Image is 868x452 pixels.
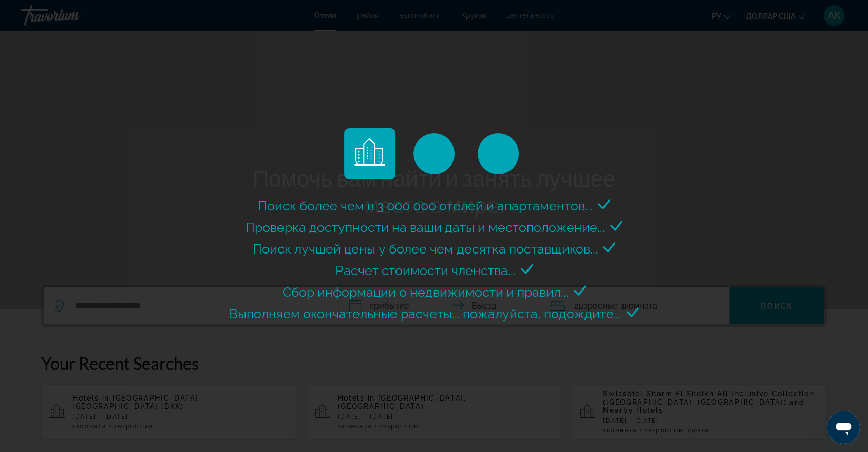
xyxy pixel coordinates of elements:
span: Проверка доступности на ваши даты и местоположение... [246,220,605,235]
span: Поиск более чем в 3 000 000 отелей и апартаментов... [258,198,593,213]
span: Расчет стоимости членства... [335,263,516,278]
span: Выполняем окончательные расчеты... пожалуйста, подождите... [229,306,621,321]
span: Поиск лучшей цены у более чем десятка поставщиков... [253,241,598,257]
iframe: Кнопка запуска окна обмена сообщениями [827,411,860,444]
span: Сбор информации о недвижимости и правил... [282,284,569,300]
